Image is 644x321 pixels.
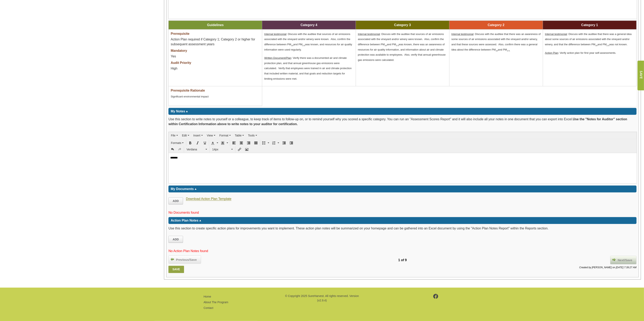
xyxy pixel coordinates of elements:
[171,67,177,70] span: High
[264,56,351,80] span: : Verify there was a documented air and climate protection plan, and that annual greenhouse gas e...
[451,33,474,36] u: Internal testimonial
[171,134,176,137] span: File
[171,258,174,261] img: arrow_left.png
[358,33,380,36] u: Internal testimonial
[171,110,185,113] span: My Notes
[449,21,543,29] td: Category 2
[171,219,198,222] span: Action Plan Notes
[169,153,637,183] iframe: Rich Text Area. Press ALT-F9 for menu. Press ALT-F10 for toolbar. Press ALT-0 for help
[169,146,176,152] div: Undo
[543,21,636,29] td: Category 1
[168,108,637,115] div: Click to toggle my notes information
[201,140,208,146] div: Underline
[168,117,627,126] b: Use the "Notes for Auditor" section within Certification Information above to write notes to your...
[451,33,541,51] span: : Discuss with the auditee that there was an awareness of some sources of air emissions associate...
[168,217,637,224] div: Click to toggle action plan notes information
[168,117,637,129] div: Use this section to write notes to yourself or a colleague, to keep track of items to follow-up o...
[264,56,291,59] u: Written Document/Plan
[212,147,230,151] span: 14px
[281,140,287,146] div: Decrease indent
[291,44,293,46] sub: 10
[171,61,191,64] span: Audit Priority
[187,140,194,146] div: Bold
[579,266,637,269] span: Created by [PERSON_NAME] on [DATE] 7:39:27 AM
[194,140,201,146] div: Italic
[220,140,229,146] div: Background color
[284,294,359,303] p: © Copyright 2025 SureHarvest. All rights reserved. Version (v2.9.4)
[243,146,250,152] div: Insert/edit image
[174,258,199,262] span: Previous/Save
[236,146,243,152] div: Insert/edit link
[496,50,498,52] sub: 10
[245,140,252,146] div: Align right
[545,51,616,54] span: : Verify action plan for first year self-assessments.
[288,140,295,146] div: Increase indent
[171,187,194,191] span: My Documents
[168,266,184,273] a: Save
[185,146,209,152] div: Font Family
[168,249,208,253] span: No Action Plan Notes found
[610,256,637,264] a: Next/Save
[168,226,637,233] div: Use this section to create specific action plans for improvements you want to implement. These ac...
[195,188,197,190] img: sort_arrow_up.gif
[171,95,209,98] span: Significant environmental impact
[168,256,201,264] a: Previous/Save
[176,146,183,152] div: Redo
[210,146,235,152] div: Font Sizes
[252,140,259,146] div: Justify
[168,197,183,204] a: Add
[168,211,199,214] span: No Documents found
[171,141,181,145] span: Formats
[396,44,399,46] sub: 2.5
[358,33,446,61] span: : Discuss with the auditee that sources of air emissions associated with the vineyard and/or wine...
[231,140,237,146] div: Align left
[168,186,637,192] div: Click to toggle my documents information
[398,258,407,262] span: 1 of 9
[186,111,188,112] img: sort_arrow_up.gif
[204,306,213,309] a: Contact
[264,33,286,36] u: Internal testimonial
[182,134,187,137] span: Edit
[545,51,558,54] u: Action Plan
[433,294,438,299] img: footer-facebook.png
[199,220,201,221] img: sort_arrow_up.gif
[545,33,632,46] span: : Discuss with the auditee that there was a general idea about some sources of air emissions asso...
[238,140,245,146] div: Align center
[207,134,213,137] span: View
[219,134,228,137] span: Format
[595,44,598,46] sub: 10
[171,49,187,52] span: Mandatory
[248,134,255,137] span: Tools
[235,134,242,137] span: Table
[261,140,270,146] div: Bullet list
[637,61,644,90] input: Submit
[186,147,205,151] span: Verdana
[507,50,510,52] sub: 2.5.
[264,33,352,51] span: : Discuss with the auditee that sources of air emissions associated with the vineyard and/or wine...
[171,89,205,92] span: Prerequisite Rationale
[612,258,616,261] img: arrow_right.png
[204,301,228,304] a: About The Program
[302,44,305,46] sub: 2.5
[171,55,176,58] span: Yes
[171,38,255,46] span: Action Plan required if Category 1; Category 2 or higher for subsequent assessment years
[385,44,387,46] sub: 10
[616,258,634,263] span: Next/Save
[204,295,211,298] a: Home
[607,44,609,46] sub: 2.5
[193,134,200,137] span: Insert
[171,32,189,35] span: Prerequisite
[168,236,183,243] a: Add
[210,140,219,146] div: Text color
[271,140,280,146] div: Numbered list
[545,33,567,36] u: Internal testimonial
[186,197,231,201] a: Download Action Plan Template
